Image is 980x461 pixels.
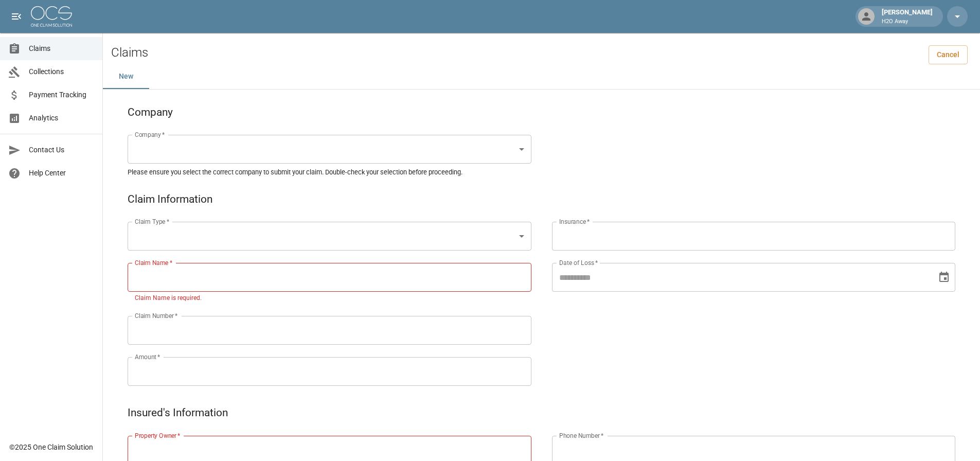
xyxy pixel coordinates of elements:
[29,90,94,100] span: Payment Tracking
[103,64,980,89] div: dynamic tabs
[29,66,94,77] span: Collections
[135,130,165,139] label: Company
[29,168,94,179] span: Help Center
[111,45,148,60] h2: Claims
[135,311,177,320] label: Claim Number
[29,113,94,123] span: Analytics
[559,217,590,226] label: Insurance
[559,431,603,440] label: Phone Number
[29,43,94,54] span: Claims
[882,17,933,26] p: H2O Away
[878,7,937,26] div: [PERSON_NAME]
[934,267,954,288] button: Choose date
[135,217,169,226] label: Claim Type
[135,293,524,304] p: Claim Name is required.
[103,64,149,89] button: New
[559,258,598,267] label: Date of Loss
[128,168,955,176] h5: Please ensure you select the correct company to submit your claim. Double-check your selection be...
[929,45,968,64] a: Cancel
[135,258,172,267] label: Claim Name
[6,6,27,27] button: open drawer
[29,145,94,155] span: Contact Us
[135,431,181,440] label: Property Owner
[135,352,161,361] label: Amount
[9,442,93,452] div: © 2025 One Claim Solution
[31,6,72,27] img: ocs-logo-white-transparent.png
